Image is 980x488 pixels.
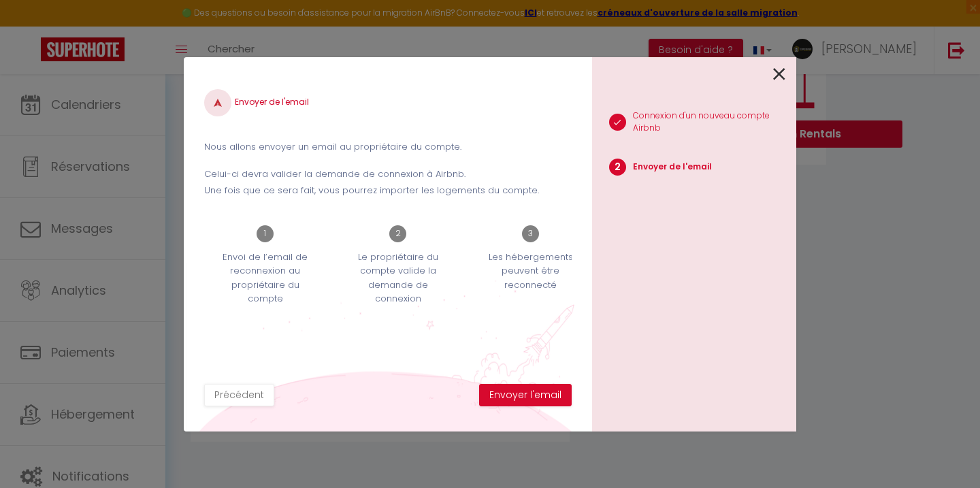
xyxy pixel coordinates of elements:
span: 1 [257,225,274,242]
p: Les hébergements peuvent être reconnecté [478,250,583,292]
p: Nous allons envoyer un email au propriétaire du compte. [204,140,572,154]
iframe: Chat [922,427,970,478]
span: 2 [389,225,406,242]
button: Envoyer l'email [479,384,572,407]
button: Ouvrir le widget de chat LiveChat [11,5,52,46]
p: Envoi de l’email de reconnexion au propriétaire du compte [213,250,318,306]
p: Celui-ci devra valider la demande de connexion à Airbnb. [204,167,572,181]
button: Précédent [204,384,274,407]
span: 2 [609,159,626,176]
h4: Envoyer de l'email [204,89,572,116]
p: Connexion d'un nouveau compte Airbnb [633,110,797,135]
p: Une fois que ce sera fait, vous pourrez importer les logements du compte. [204,184,572,197]
p: Le propriétaire du compte valide la demande de connexion [346,250,451,306]
p: Envoyer de l'email [633,161,712,174]
span: 3 [522,225,539,242]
